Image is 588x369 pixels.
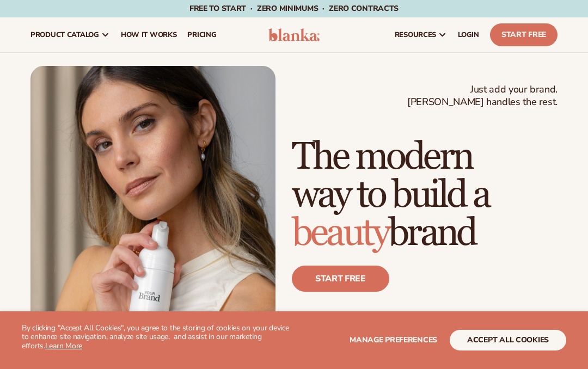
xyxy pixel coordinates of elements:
span: Manage preferences [350,335,437,345]
p: By clicking "Accept All Cookies", you agree to the storing of cookies on your device to enhance s... [22,324,294,351]
img: logo [268,28,319,41]
a: Start Free [490,23,558,46]
a: resources [389,17,452,52]
a: pricing [182,17,222,52]
span: product catalog [30,30,99,39]
span: beauty [292,210,388,256]
a: How It Works [115,17,182,52]
span: How It Works [121,30,177,39]
span: resources [395,30,436,39]
span: Just add your brand. [PERSON_NAME] handles the rest. [407,83,558,109]
button: accept all cookies [450,330,566,350]
a: Learn More [45,341,82,351]
span: LOGIN [458,30,479,39]
a: Start free [292,266,389,292]
span: Free to start · ZERO minimums · ZERO contracts [189,3,399,14]
button: Manage preferences [350,330,437,350]
a: LOGIN [452,17,485,52]
a: product catalog [25,17,115,52]
h1: The modern way to build a brand [292,138,558,253]
span: pricing [187,30,216,39]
